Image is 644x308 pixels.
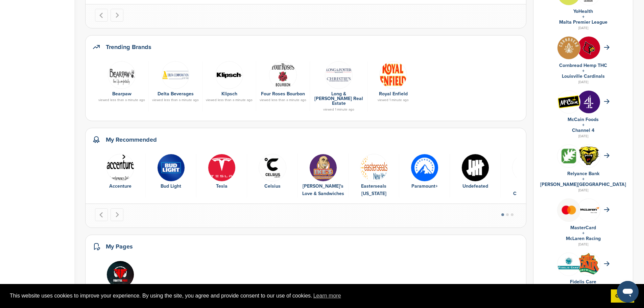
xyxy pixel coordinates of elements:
img: Mclaren racing logo [577,199,600,221]
a: Data [206,61,253,88]
div: [DATE] [540,25,626,31]
img: Ctknvhwm 400x400 [577,91,600,113]
button: Go to page 3 [511,213,514,216]
div: 9 of 9 [501,154,551,198]
a: Data [260,61,306,88]
img: Ikes [309,154,337,182]
img: 6eae1oa 400x400 [557,37,580,59]
div: [DATE] [540,241,626,247]
div: 5 of 9 [298,154,349,198]
img: Ophy wkc 400x400 [577,37,600,59]
a: Royal Enfield [379,91,408,97]
img: Easterseals new york [360,154,388,182]
a: + [582,176,585,182]
img: Odp7hoyt 400x400 [557,145,580,167]
a: + [582,122,585,128]
div: [DATE] [540,133,626,139]
img: Gpqejvuo 400x400 [157,154,185,182]
a: Data Accenture [98,154,142,190]
a: learn more about cookies [312,291,342,301]
img: Mastercard logo [557,199,580,221]
div: Tesla [200,183,243,190]
button: Next slide [111,208,123,221]
a: dismiss cookie message [611,289,634,303]
div: 6 of 9 [349,154,399,198]
img: Yhota lk 400x400 [259,154,286,182]
a: Yhota lk 400x400 Celsius [251,154,294,190]
button: Go to last slide [95,9,108,22]
a: [PERSON_NAME][GEOGRAPHIC_DATA] [540,182,626,187]
div: Celsius [251,183,294,190]
img: Data [208,154,236,182]
img: Data [557,253,580,276]
div: [DATE] [540,79,626,85]
img: Screen shot 2017 11 02 at 9.52.48 am [108,61,136,89]
a: Channel 4 [572,127,594,133]
a: MasterCard [570,225,596,231]
div: Navillus Contracting [504,183,548,197]
button: Go to page 2 [506,213,509,216]
a: + [582,230,585,236]
div: 1 of 1 [95,261,146,296]
div: 3 of 9 [196,154,247,198]
img: Fightful [106,261,134,288]
div: Accenture [98,183,142,190]
div: 7 of 9 [399,154,450,198]
a: Fidelis Care [570,279,596,285]
a: Easterseals new york Easterseals [US_STATE] [352,154,396,198]
a: Long & [PERSON_NAME] Real Estate [314,91,363,106]
button: Go to last slide [95,208,108,221]
div: Paramount+ [403,183,446,190]
a: Bearpaw [112,91,132,97]
div: viewed less than a minute ago [260,98,306,102]
h2: My Recommended [106,135,157,144]
div: 4 of 9 [247,154,298,198]
iframe: Button to launch messaging window [617,281,639,303]
img: Data [106,154,134,182]
a: petetzz 400x400 [313,61,364,88]
ul: Select a slide to show [496,212,519,217]
a: + [582,68,585,74]
div: viewed 1 minute ago [371,98,415,102]
img: petetzz 400x400 [325,61,353,89]
div: Undefeated [453,183,497,190]
a: Gofqa30r 400x400 Paramount+ [403,154,446,190]
div: viewed less than a minute ago [152,98,199,102]
img: Data [269,61,297,89]
a: McCain Foods [568,117,599,122]
a: Relyance Bank [567,171,599,176]
img: Re logo [379,61,407,89]
a: Data [152,61,199,88]
div: viewed less than a minute ago [206,98,253,102]
a: Fightful [98,261,142,288]
a: Cornbread Hemp THC [559,63,607,68]
div: viewed less than a minute ago [98,98,145,102]
a: Delta Beverages [158,91,194,97]
div: 1 of 9 [95,154,146,198]
a: YoHealth [573,8,593,14]
div: 2 of 9 [146,154,196,198]
img: Data [162,61,189,89]
img: Gofqa30r 400x400 [411,154,438,182]
a: Gpqejvuo 400x400 Bud Light [149,154,193,190]
a: Re logo [371,61,415,88]
a: Malta Premier League [559,19,607,25]
img: 0f32f12f3eca8b48392ef9f7e85165e4 [461,154,489,182]
h2: Trending Brands [106,42,151,52]
h2: My Pages [106,242,133,251]
a: Louisville Cardinals [562,73,605,79]
div: 8 of 9 [450,154,501,198]
a: + [582,14,585,20]
img: Download [577,253,600,275]
div: viewed 1 minute ago [313,108,364,111]
div: Easterseals [US_STATE] [352,183,396,197]
div: [PERSON_NAME]'s Love & Sandwiches [301,183,345,197]
div: [DATE] [540,187,626,193]
a: McLaren Racing [566,236,601,241]
img: Open uri20141112 50798 1gyzy02 [557,95,580,109]
img: Data [215,61,243,89]
a: Screen shot 2017 11 02 at 9.52.48 am [98,61,145,88]
img: Images [512,154,540,182]
button: Go to page 1 [501,213,504,216]
span: This website uses cookies to improve your experience. By using the site, you agree and provide co... [10,291,605,301]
